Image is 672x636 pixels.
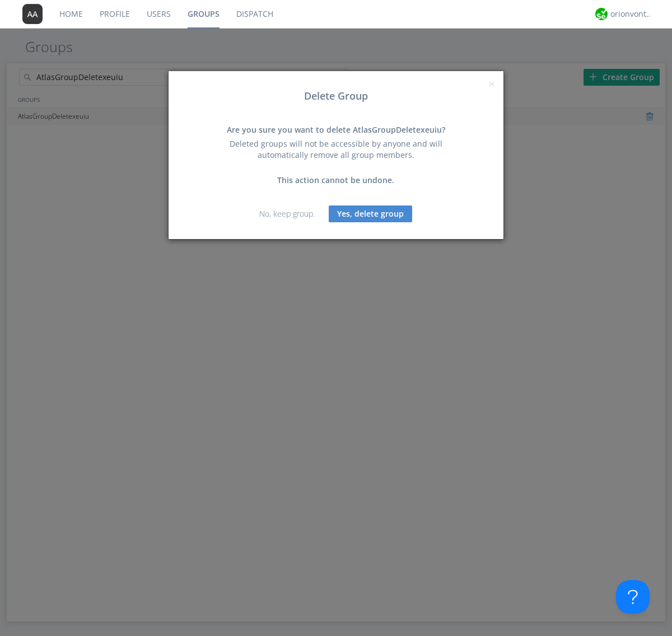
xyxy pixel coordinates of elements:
[610,8,652,20] div: orionvontas+atlas+automation+org2
[259,208,315,219] a: No, keep group.
[595,8,608,20] img: 29d36aed6fa347d5a1537e7736e6aa13
[216,124,456,135] div: Are you sure you want to delete AtlasGroupDeletexeuiu?
[216,175,456,186] div: This action cannot be undone.
[488,76,495,92] span: ×
[22,4,43,24] img: 373638.png
[329,205,412,222] button: Yes, delete group
[216,138,456,161] div: Deleted groups will not be accessible by anyone and will automatically remove all group members.
[177,91,495,102] h3: Delete Group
